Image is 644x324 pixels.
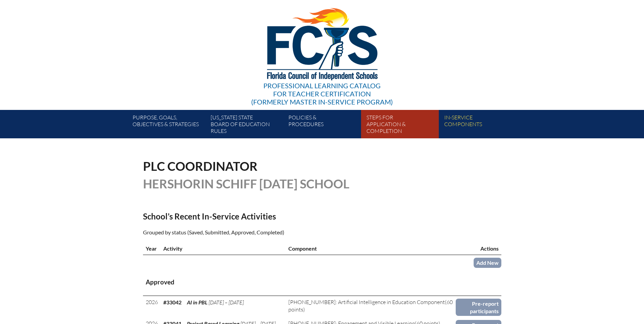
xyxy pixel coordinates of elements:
span: [DATE] – [DATE] [209,299,244,306]
th: Activity [161,242,286,255]
h2: School’s Recent In-Service Activities [143,211,381,221]
th: Year [143,242,161,255]
th: Actions [456,242,501,255]
a: Add New [474,258,501,268]
span: PLC Coordinator [143,159,258,173]
span: [PHONE_NUMBER]: Artificial Intelligence in Education Component [288,299,445,305]
a: Purpose, goals,objectives & strategies [130,113,208,138]
td: 2026 [143,296,161,317]
span: ​Hershorin Schiff [DATE] School [143,176,350,191]
a: Policies &Procedures [286,113,363,138]
a: In-servicecomponents [442,113,519,138]
b: #33042 [163,299,182,305]
a: Steps forapplication & completion [364,113,442,138]
div: Professional Learning Catalog (formerly Master In-service Program) [251,82,393,106]
span: AI in PBL [187,299,208,305]
p: Grouped by status (Saved, Submitted, Approved, Completed) [143,228,381,237]
a: [US_STATE] StateBoard of Education rules [208,113,286,138]
a: Pre-report participants [456,299,501,316]
span: for Teacher Certification [273,90,371,98]
td: (60 points) [286,296,456,317]
th: Component [286,242,456,255]
h3: Approved [146,278,499,286]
